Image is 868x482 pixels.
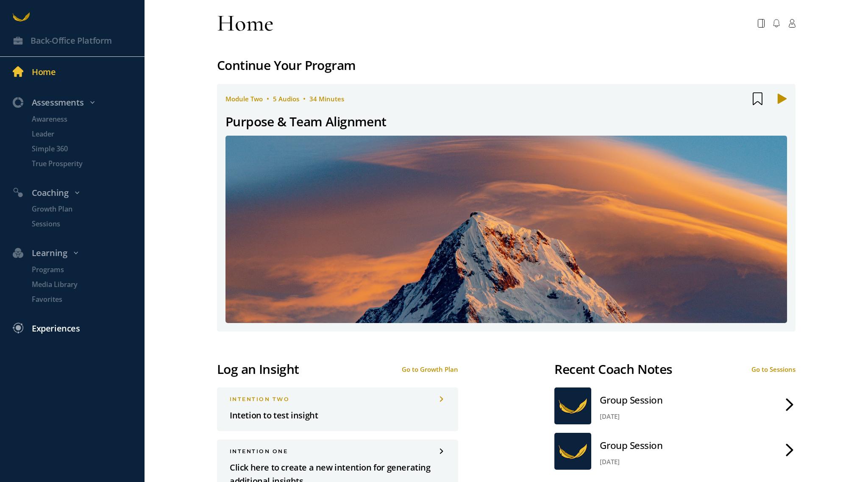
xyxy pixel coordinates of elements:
[19,294,145,305] a: Favorites
[402,365,458,373] div: Go to Growth Plan
[32,204,142,215] p: Growth Plan
[273,95,299,103] span: 5 Audios
[19,129,145,139] a: Leader
[32,129,142,139] p: Leader
[600,457,662,466] div: [DATE]
[225,95,263,103] span: module two
[31,34,112,48] div: Back-Office Platform
[6,96,149,110] div: Assessments
[230,396,445,402] div: INTENTION two
[32,294,142,305] p: Favorites
[19,114,145,125] a: Awareness
[19,144,145,154] a: Simple 360
[217,84,796,332] a: module two5 Audios34 MinutesPurpose & Team Alignment
[32,265,142,275] p: Programs
[32,65,56,79] div: Home
[600,392,662,409] div: Group Session
[217,387,458,431] a: INTENTION twoIntetion to test insight
[217,55,796,75] div: Continue Your Program
[217,359,299,379] div: Log an Insight
[230,448,445,454] div: INTENTION one
[225,111,387,132] div: Purpose & Team Alignment
[32,144,142,154] p: Simple 360
[554,387,591,424] img: abroad-gold.png
[32,114,142,125] p: Awareness
[554,433,591,470] img: abroad-gold.png
[309,95,344,103] span: 34 Minutes
[217,8,274,38] div: Home
[751,365,796,373] div: Go to Sessions
[19,159,145,169] a: True Prosperity
[554,433,796,470] a: Group Session[DATE]
[600,437,662,454] div: Group Session
[19,204,145,215] a: Growth Plan
[554,387,796,424] a: Group Session[DATE]
[230,409,445,423] p: Intetion to test insight
[554,359,672,379] div: Recent Coach Notes
[6,246,149,260] div: Learning
[32,279,142,290] p: Media Library
[32,322,80,336] div: Experiences
[32,219,142,229] p: Sessions
[225,136,787,323] img: 624ff8409ce498e9c2dfa85d_1697608424.jpg
[32,159,142,169] p: True Prosperity
[6,186,149,200] div: Coaching
[600,412,662,421] div: [DATE]
[19,265,145,275] a: Programs
[19,219,145,229] a: Sessions
[19,279,145,290] a: Media Library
